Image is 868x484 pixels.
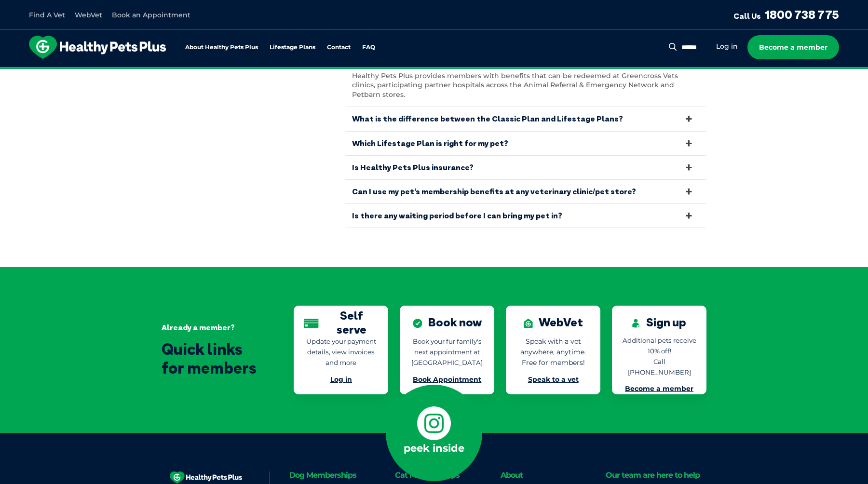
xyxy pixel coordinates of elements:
div: Sign up [632,315,686,329]
div: Book now [413,315,482,329]
img: HEALTHY PETS PLUS [170,471,242,484]
a: WebVet [75,11,102,19]
a: Become a member [747,35,839,59]
a: Can I use my pet’s membership benefits at any veterinary clinic/pet store? [345,180,706,203]
span: Additional pets receive 10% off! Call [PHONE_NUMBER] [623,336,696,376]
span: Update your payment details, view invoices and more [306,337,376,366]
img: WebVet [524,319,533,328]
a: What is the difference between the Classic Plan and Lifestage Plans? [345,107,706,131]
a: Lifestage Plans [270,44,315,51]
button: Search [667,42,679,52]
a: Is there any waiting period before I can bring my pet in? [345,204,706,228]
a: Speak to a vet [528,375,579,384]
a: FAQ [362,44,375,51]
a: Which Lifestage Plan is right for my pet? [345,132,706,155]
img: Self serve [303,319,319,328]
a: Log in [716,42,738,51]
div: WebVet [524,315,583,329]
a: About Healthy Pets Plus [185,44,258,51]
span: Proactive, preventative wellness program designed to keep your pet healthier and happier for longer [254,67,614,76]
a: Is Healthy Pets Plus insurance? [345,156,706,179]
a: Book an Appointment [112,11,190,19]
span: Free for members! [522,358,585,367]
h6: Dog Memberships [289,471,390,479]
h6: About [501,471,601,479]
div: Quick links for members [162,340,265,377]
a: Become a member [625,384,693,393]
img: Book now [413,319,422,328]
div: Already a member? [162,323,265,332]
h6: Cat Memberships [395,471,496,479]
a: Log in [330,375,352,384]
p: peek inside [404,440,464,457]
div: Self serve [303,315,379,329]
span: Book your fur family's next appointment at [GEOGRAPHIC_DATA] [411,337,483,366]
p: Healthy Pets Plus provides members with benefits that can be redeemed at Greencross Vets clinics,... [352,71,699,100]
span: Call Us [733,11,761,21]
a: Contact [327,44,351,51]
img: Sign up [632,319,640,328]
span: Speak with a vet anywhere, anytime. [520,337,586,356]
a: Find A Vet [29,11,65,19]
a: Book Appointment [413,375,481,384]
a: Call Us1800 738 775 [733,7,839,22]
img: hpp-logo [29,36,166,59]
h6: Our team are here to help [606,471,700,479]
